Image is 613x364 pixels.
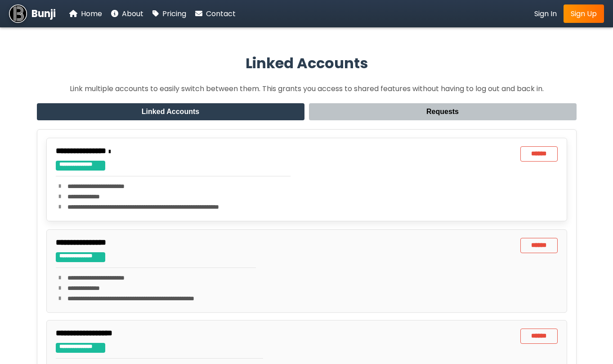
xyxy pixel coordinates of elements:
[534,9,557,19] span: Sign In
[81,9,102,19] span: Home
[9,4,27,22] img: Bunji Dental Referral Management
[309,103,577,120] button: Requests
[37,53,577,74] h2: Linked Accounts
[162,9,186,19] span: Pricing
[564,4,604,23] a: Sign Up
[9,4,56,22] a: Bunji
[571,9,597,19] span: Sign Up
[31,6,56,21] span: Bunji
[111,8,143,19] a: About
[122,9,143,19] span: About
[152,8,186,19] a: Pricing
[37,83,577,94] p: Link multiple accounts to easily switch between them. This grants you access to shared features w...
[37,103,304,120] button: Linked Accounts
[69,8,102,19] a: Home
[195,8,236,19] a: Contact
[534,8,557,19] a: Sign In
[206,9,236,19] span: Contact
